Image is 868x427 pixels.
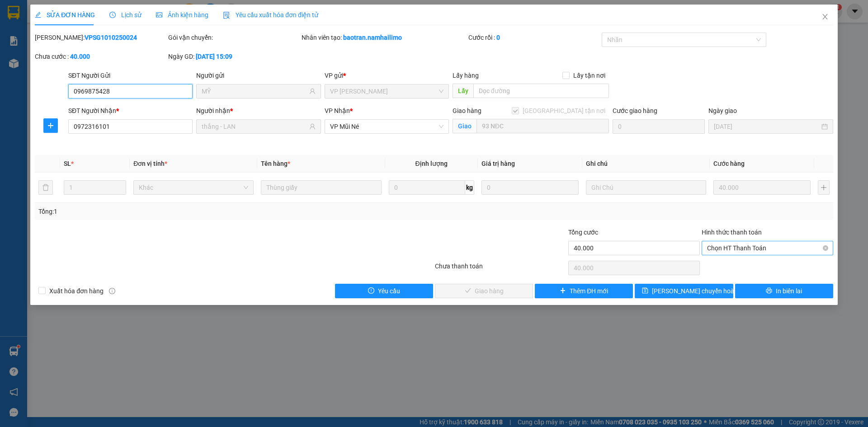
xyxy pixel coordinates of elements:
[707,241,828,255] span: Chọn HT Thanh Toán
[202,86,307,96] input: Tên người gửi
[368,287,374,295] span: exclamation-circle
[735,284,833,298] button: printerIn biên lai
[481,160,515,167] span: Giá trị hàng
[85,34,137,41] b: VPSG1010250024
[325,70,449,80] div: VP gửi
[453,84,473,98] span: Lấy
[652,286,738,296] span: [PERSON_NAME] chuyển hoàn
[473,84,609,98] input: Dọc đường
[613,119,705,134] input: Cước giao hàng
[109,11,142,19] span: Lịch sử
[64,160,71,167] span: SL
[261,180,381,195] input: VD: Bàn, Ghế
[378,286,400,296] span: Yêu cầu
[714,122,819,131] input: Ngày giao
[330,84,443,98] span: VP Phạm Ngũ Lão
[35,12,41,18] span: edit
[343,34,402,41] b: baotran.namhailimo
[702,229,762,236] label: Hình thức thanh toán
[535,284,633,298] button: plusThêm ĐH mới
[309,123,316,130] span: user
[309,88,316,94] span: user
[70,53,90,60] b: 40.000
[325,107,350,114] span: VP Nhận
[202,122,307,131] input: Tên người nhận
[335,284,433,298] button: exclamation-circleYêu cầu
[568,229,598,236] span: Tổng cước
[435,284,533,298] button: checkGiao hàng
[139,181,248,194] span: Khác
[453,72,479,79] span: Lấy hàng
[453,107,481,114] span: Giao hàng
[68,70,193,80] div: SĐT Người Gửi
[44,122,57,129] span: plus
[586,180,706,195] input: Ghi Chú
[43,118,58,133] button: plus
[196,53,232,60] b: [DATE] 15:09
[196,106,321,116] div: Người nhận
[35,11,95,19] span: SỬA ĐƠN HÀNG
[582,155,710,173] th: Ghi chú
[35,52,166,61] div: Chưa cước :
[196,70,321,80] div: Người gửi
[156,11,208,19] span: Ảnh kiện hàng
[261,160,290,167] span: Tên hàng
[38,206,335,216] div: Tổng: 1
[223,11,318,19] span: Yêu cầu xuất hóa đơn điện tử
[560,287,566,295] span: plus
[109,288,115,294] span: info-circle
[35,33,166,42] div: [PERSON_NAME]:
[713,180,811,195] input: 0
[415,160,448,167] span: Định lượng
[812,5,838,30] button: Close
[613,107,657,114] label: Cước giao hàng
[109,12,116,18] span: clock-circle
[168,33,300,42] div: Gói vận chuyển:
[476,119,609,133] input: Giao tận nơi
[496,34,500,41] b: 0
[223,12,230,19] img: icon
[713,160,745,167] span: Cước hàng
[821,13,829,20] span: close
[481,180,579,195] input: 0
[708,107,737,114] label: Ngày giao
[46,286,107,296] span: Xuất hóa đơn hàng
[133,160,167,167] span: Đơn vị tính
[468,33,600,42] div: Cước rồi :
[635,284,733,298] button: save[PERSON_NAME] chuyển hoàn
[818,180,830,195] button: plus
[68,106,193,116] div: SĐT Người Nhận
[642,287,648,295] span: save
[766,287,772,295] span: printer
[519,106,609,116] span: [GEOGRAPHIC_DATA] tận nơi
[302,33,467,42] div: Nhân viên tạo:
[156,12,162,18] span: picture
[465,180,474,195] span: kg
[570,286,608,296] span: Thêm ĐH mới
[330,120,443,133] span: VP Mũi Né
[434,261,567,277] div: Chưa thanh toán
[823,245,828,251] span: close-circle
[38,180,53,195] button: delete
[168,52,300,61] div: Ngày GD:
[453,119,476,133] span: Giao
[570,70,609,80] span: Lấy tận nơi
[776,286,802,296] span: In biên lai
